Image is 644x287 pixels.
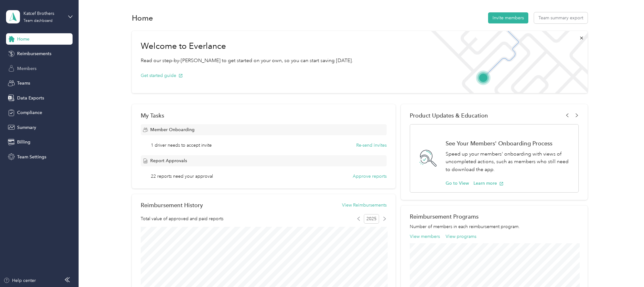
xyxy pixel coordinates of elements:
[141,202,203,208] h2: Reimbursement History
[364,214,379,224] span: 2025
[141,215,223,222] span: Total value of approved and paid reports
[410,112,488,119] span: Product Updates & Education
[446,150,572,174] p: Speed up your members' onboarding with views of uncompleted actions, such as members who still ne...
[473,180,504,187] button: Learn more
[410,213,579,220] h2: Reimbursement Programs
[141,41,353,51] h1: Welcome to Everlance
[141,112,386,119] div: My Tasks
[353,173,387,180] button: Approve reports
[141,57,353,65] p: Read our step-by-[PERSON_NAME] to get started on your own, so you can start saving [DATE].
[342,202,387,208] button: View Reimbursements
[150,126,195,133] span: Member Onboarding
[410,223,579,230] p: Number of members in each reimbursement program.
[17,109,42,116] span: Compliance
[17,50,51,57] span: Reimbursements
[17,154,46,160] span: Team Settings
[151,142,212,149] span: 1 driver needs to accept invite
[410,233,440,240] button: View members
[17,36,29,42] span: Home
[446,233,476,240] button: View programs
[17,139,30,145] span: Billing
[488,12,528,23] button: Invite members
[151,173,213,180] span: 22 reports need your approval
[534,12,588,23] button: Team summary export
[132,15,153,21] h1: Home
[425,31,587,93] img: Welcome to everlance
[17,80,30,86] span: Teams
[446,180,469,187] button: Go to View
[17,65,36,72] span: Members
[23,10,63,17] div: Katcef Brothers
[141,72,183,79] button: Get started guide
[356,142,387,149] button: Re-send invites
[609,252,644,287] iframe: Everlance-gr Chat Button Frame
[150,157,187,164] span: Report Approvals
[17,95,44,101] span: Data Exports
[23,19,53,23] div: Team dashboard
[446,140,572,147] h1: See Your Members' Onboarding Process
[17,124,36,131] span: Summary
[3,277,36,284] button: Help center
